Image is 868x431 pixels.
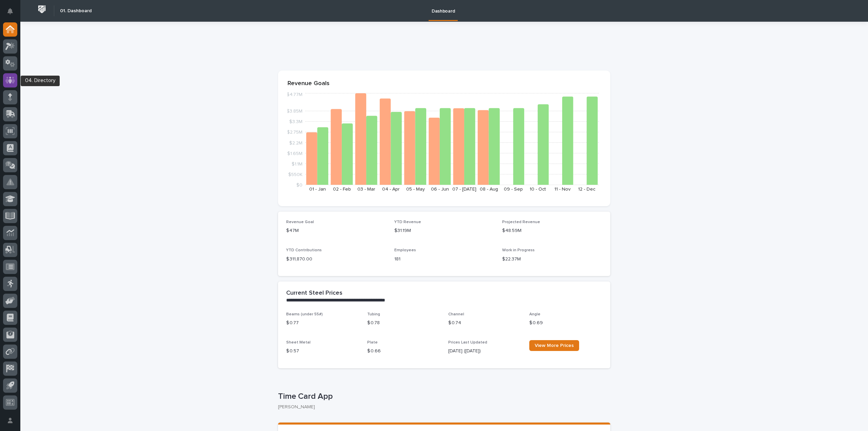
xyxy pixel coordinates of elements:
span: Beams (under 55#) [286,312,323,316]
h2: Current Steel Prices [286,290,342,297]
p: $47M [286,227,386,234]
text: 01 - Jan [309,187,326,192]
button: Notifications [3,4,17,18]
div: Notifications [8,8,17,19]
tspan: $0 [296,183,302,188]
p: $22.37M [502,256,602,263]
text: 11 - Nov [554,187,571,192]
p: $48.59M [502,227,602,234]
p: $ 0.74 [448,319,521,327]
p: Revenue Goals [288,80,601,87]
tspan: $2.2M [289,140,302,145]
tspan: $4.77M [287,92,302,97]
p: [PERSON_NAME] [278,404,605,410]
text: 03 - Mar [357,187,375,192]
text: 04 - Apr [382,187,400,192]
tspan: $1.1M [292,161,302,166]
tspan: $550K [288,172,302,177]
text: 07 - [DATE] [452,187,476,192]
text: 06 - Jun [431,187,449,192]
tspan: $1.65M [287,151,302,156]
span: Angle [529,312,540,316]
text: 02 - Feb [333,187,351,192]
span: Employees [394,248,416,252]
tspan: $2.75M [287,130,302,135]
span: Revenue Goal [286,220,314,224]
text: 08 - Aug [480,187,498,192]
tspan: $3.85M [287,109,302,114]
p: $ 311,870.00 [286,256,386,263]
span: YTD Revenue [394,220,421,224]
text: 10 - Oct [530,187,546,192]
span: Sheet Metal [286,340,311,345]
p: $ 0.78 [367,319,440,327]
p: $ 0.57 [286,348,359,355]
h2: 01. Dashboard [60,8,92,14]
text: 05 - May [406,187,425,192]
p: 181 [394,256,494,263]
p: $ 0.77 [286,319,359,327]
p: Time Card App [278,392,608,401]
img: Workspace Logo [36,3,48,16]
span: Projected Revenue [502,220,540,224]
span: Tubing [367,312,380,316]
text: 12 - Dec [578,187,595,192]
text: 09 - Sep [504,187,523,192]
a: View More Prices [529,340,579,351]
p: $ 0.66 [367,348,440,355]
span: Plate [367,340,378,345]
span: Work in Progress [502,248,535,252]
p: [DATE] ([DATE]) [448,348,521,355]
span: Channel [448,312,464,316]
tspan: $3.3M [289,119,302,124]
p: $ 0.69 [529,319,602,327]
span: YTD Contributions [286,248,322,252]
p: $31.19M [394,227,494,234]
span: View More Prices [535,343,574,348]
span: Prices Last Updated [448,340,487,345]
